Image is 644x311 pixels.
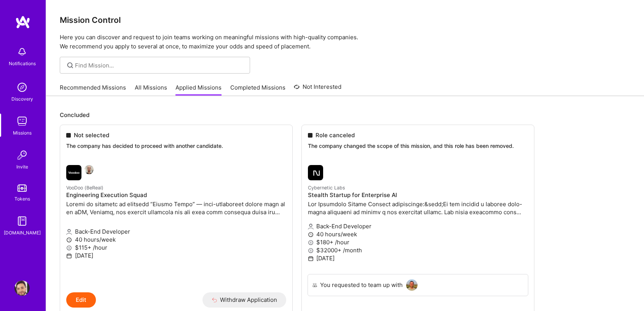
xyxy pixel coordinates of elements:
[66,253,72,259] i: icon Calendar
[15,15,30,29] img: logo
[13,281,32,296] a: User Avatar
[66,292,96,308] button: Edit
[66,185,104,191] small: VooDoo (BeReal)
[60,33,630,51] p: Here you can discover and request to join teams working on meaningful missions with high-quality ...
[74,131,109,139] span: Not selected
[84,165,94,174] img: Gabriele Ferreri
[66,142,286,150] p: The company has decided to proceed with another candidate.
[202,292,287,308] button: Withdraw Application
[66,252,286,260] p: [DATE]
[14,44,30,59] img: bell
[66,245,72,251] i: icon MoneyGray
[66,200,286,216] p: Loremi do sitametc ad elitsedd “Eiusmo Tempo” — inci-utlaboreet dolore magn al en aDM, Veniamq, n...
[66,61,75,70] i: icon SearchGrey
[60,15,630,25] h3: Mission Control
[14,147,30,163] img: Invite
[14,114,30,129] img: teamwork
[135,83,167,96] a: All Missions
[66,228,286,236] p: Back-End Developer
[60,111,630,119] p: Concluded
[18,184,27,192] img: tokens
[60,83,126,96] a: Recommended Missions
[13,129,32,137] div: Missions
[14,80,30,95] img: discovery
[294,82,341,96] a: Not Interested
[11,95,33,103] div: Discovery
[66,192,286,199] h4: Engineering Execution Squad
[66,244,286,252] p: $115+ /hour
[9,59,36,67] div: Notifications
[4,229,41,237] div: [DOMAIN_NAME]
[75,61,244,69] input: Find Mission...
[60,159,292,292] a: VooDoo (BeReal) company logoGabriele FerreriVooDoo (BeReal)Engineering Execution SquadLoremi do s...
[14,213,30,229] img: guide book
[66,236,286,244] p: 40 hours/week
[14,195,30,203] div: Tokens
[66,165,81,180] img: VooDoo (BeReal) company logo
[66,229,72,235] i: icon Applicant
[230,83,285,96] a: Completed Missions
[16,163,28,171] div: Invite
[175,83,222,96] a: Applied Missions
[66,237,72,243] i: icon Clock
[14,281,30,296] img: User Avatar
